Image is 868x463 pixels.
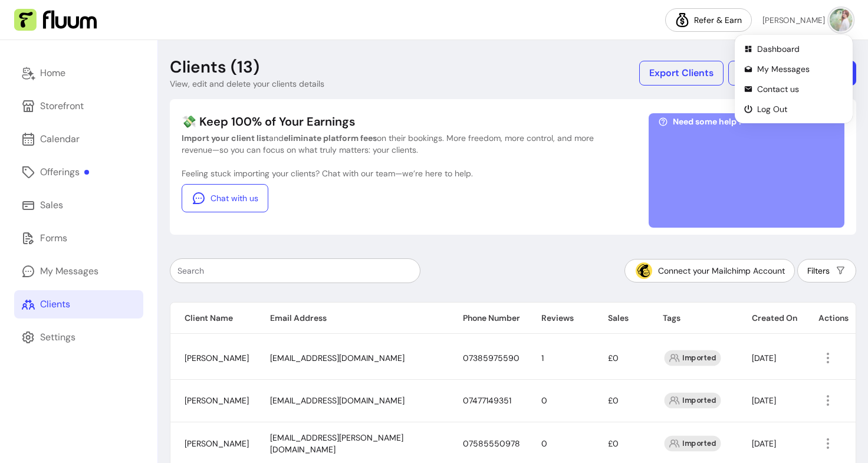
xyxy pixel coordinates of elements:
img: Mailchimp Icon [634,261,653,280]
th: Sales [594,303,649,334]
a: Sales [14,191,143,219]
span: 0 [541,438,547,449]
th: Client Name [170,303,256,334]
span: 07585550978 [463,438,520,449]
a: Refer & Earn [665,8,752,32]
a: Chat with us [182,184,268,212]
span: [DATE] [752,353,776,363]
th: Created On [738,303,804,334]
span: [EMAIL_ADDRESS][PERSON_NAME][DOMAIN_NAME] [270,432,403,455]
ul: Profile Actions [739,40,848,119]
span: £0 [608,353,619,363]
button: Connect your Mailchimp Account [624,259,795,283]
p: 💸 Keep 100% of Your Earnings [182,113,594,130]
button: Export Clients [639,61,724,86]
span: [DATE] [752,395,776,406]
span: [PERSON_NAME] [762,14,825,25]
a: Calendar [14,125,143,153]
a: Forms [14,224,143,252]
div: Forms [40,231,67,245]
div: Imported [665,393,721,409]
div: Profile Actions [737,37,850,121]
span: 07385975590 [463,353,520,363]
p: Feeling stuck importing your clients? Chat with our team—we’re here to help. [182,168,594,179]
div: Calendar [40,132,80,146]
span: 07477149351 [463,395,511,406]
span: My Messages [757,63,843,75]
b: Import your client list [182,133,269,143]
div: Sales [40,198,63,212]
img: avatar [830,8,853,31]
a: Storefront [14,92,143,120]
span: Contact us [757,83,843,95]
div: Home [40,66,65,80]
div: Imported [665,350,721,366]
th: Tags [649,303,738,334]
b: eliminate platform fees [284,133,377,143]
div: Imported [665,435,721,451]
button: Filters [797,259,856,283]
span: Log Out [757,103,843,115]
div: Clients [40,297,70,311]
p: View, edit and delete your clients details [170,78,324,90]
span: Dashboard [757,43,843,55]
a: My Messages [14,257,143,285]
a: Home [14,59,143,87]
span: [DATE] [752,438,776,449]
span: [EMAIL_ADDRESS][DOMAIN_NAME] [270,395,405,406]
div: My Messages [40,264,98,278]
a: Settings [14,323,143,352]
div: Offerings [40,165,89,179]
input: Search [177,265,413,277]
button: Import Clients [728,61,813,86]
div: Storefront [40,99,84,113]
span: [PERSON_NAME] [185,438,249,449]
a: Offerings [14,158,143,186]
p: and on their bookings. More freedom, more control, and more revenue—so you can focus on what trul... [182,132,594,156]
th: Email Address [256,303,449,334]
div: Settings [40,330,75,344]
span: [PERSON_NAME] [185,395,249,406]
p: Clients (13) [170,57,259,78]
span: [PERSON_NAME] [185,353,249,363]
a: Clients [14,290,143,318]
span: 1 [541,353,544,363]
span: 0 [541,395,547,406]
th: Actions [804,303,856,334]
span: Need some help ? [673,116,743,127]
span: [EMAIL_ADDRESS][DOMAIN_NAME] [270,353,405,363]
th: Reviews [527,303,594,334]
span: £0 [608,395,619,406]
th: Phone Number [449,303,527,334]
img: Fluum Logo [14,9,97,31]
span: £0 [608,438,619,449]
